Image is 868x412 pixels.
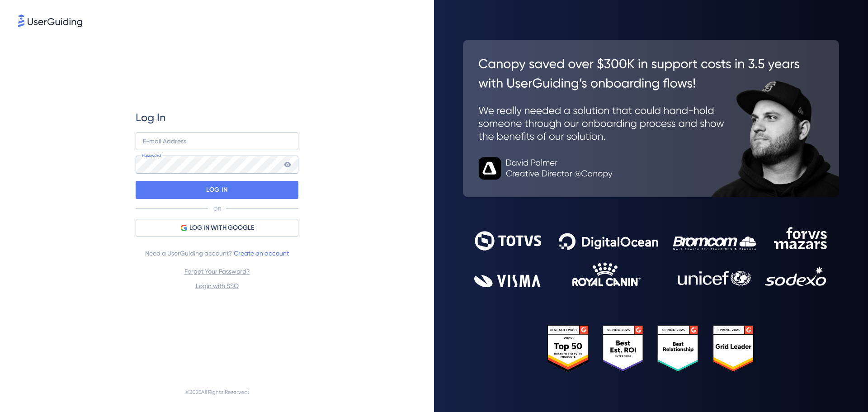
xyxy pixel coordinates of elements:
img: 8faab4ba6bc7696a72372aa768b0286c.svg [18,14,82,27]
span: © 2025 All Rights Reserved. [185,387,249,398]
img: 9302ce2ac39453076f5bc0f2f2ca889b.svg [474,227,828,287]
input: example@company.com [136,132,298,150]
p: OR [213,205,221,213]
a: Create an account [234,250,289,257]
img: 25303e33045975176eb484905ab012ff.svg [547,325,755,373]
a: Login with SSO [196,282,239,289]
span: Log In [136,110,166,125]
img: 26c0aa7c25a843aed4baddd2b5e0fa68.svg [463,40,839,197]
p: LOG IN [206,183,227,197]
a: Forgot Your Password? [184,268,250,275]
span: Need a UserGuiding account? [145,248,289,259]
span: LOG IN WITH GOOGLE [189,223,254,233]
